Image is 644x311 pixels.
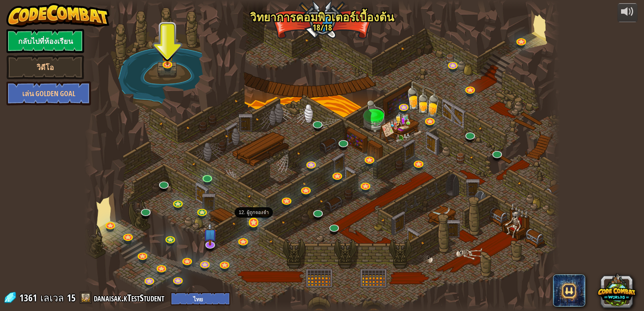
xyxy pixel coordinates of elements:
span: 15 [67,291,76,304]
span: เลเวล [40,291,64,305]
span: 1361 [19,291,39,304]
a: กลับไปที่ห้องเรียน [6,29,84,53]
a: danaisak.kTestStudent [94,291,167,304]
a: เล่น Golden Goal [6,81,91,105]
a: วิดีโอ [6,55,84,79]
img: CodeCombat - Learn how to code by playing a game [6,3,109,27]
img: level-banner-multiplayer.png [161,41,173,65]
button: ปรับระดับเสียง [617,3,638,22]
img: level-banner-unstarted-subscriber.png [203,222,217,245]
